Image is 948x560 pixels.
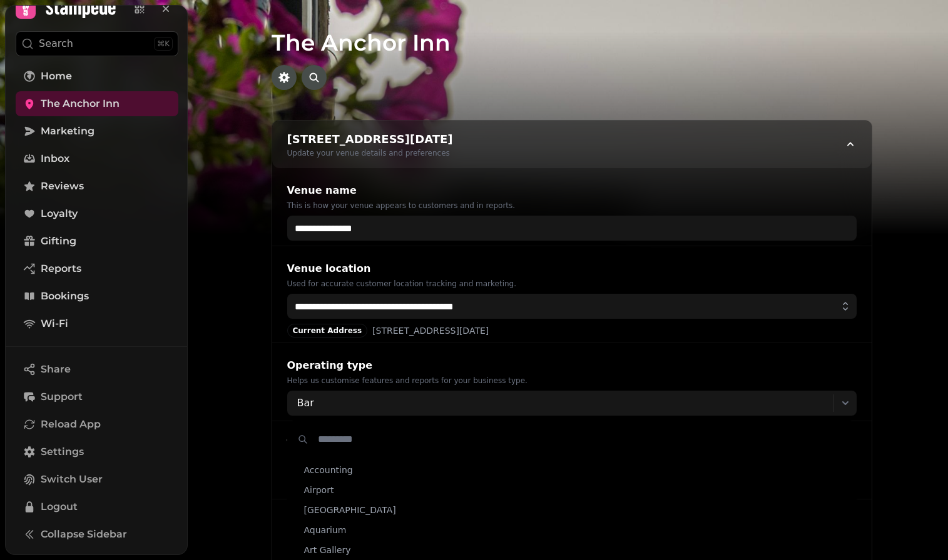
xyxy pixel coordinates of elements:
[287,376,857,386] div: Helps us customise features and reports for your business type.
[41,124,94,139] span: Marketing
[39,36,73,51] p: Search
[304,504,396,516] span: [GEOGRAPHIC_DATA]
[16,174,178,199] a: Reviews
[16,256,178,281] a: Reports
[287,148,453,158] div: Update your venue details and preferences
[41,96,120,111] span: The Anchor Inn
[304,544,351,556] span: Art Gallery
[287,261,857,276] div: Venue location
[297,396,314,411] p: Bar
[16,522,178,547] button: Collapse Sidebar
[41,316,68,331] span: Wi-Fi
[16,439,178,464] a: Settings
[41,261,81,276] span: Reports
[372,324,489,337] span: [STREET_ADDRESS][DATE]
[41,289,89,304] span: Bookings
[16,284,178,309] a: Bookings
[41,234,76,249] span: Gifting
[16,31,178,56] button: Search⌘K
[304,524,347,536] span: Aquarium
[16,412,178,437] button: Reload App
[16,119,178,144] a: Marketing
[304,484,334,496] span: Airport
[41,362,71,377] span: Share
[16,467,178,492] button: Switch User
[41,151,69,166] span: Inbox
[41,206,78,221] span: Loyalty
[41,179,84,194] span: Reviews
[16,384,178,409] button: Support
[154,37,173,51] div: ⌘K
[16,229,178,254] a: Gifting
[287,324,368,337] div: Current Address
[287,201,857,211] div: This is how your venue appears to customers and in reports.
[287,183,857,198] div: Venue name
[304,464,353,476] span: Accounting
[41,472,103,487] span: Switch User
[287,358,857,373] div: Operating type
[16,91,178,116] a: The Anchor Inn
[16,64,178,89] a: Home
[41,444,84,459] span: Settings
[287,131,453,148] div: [STREET_ADDRESS][DATE]
[41,69,72,84] span: Home
[16,311,178,336] a: Wi-Fi
[41,389,83,404] span: Support
[16,201,178,226] a: Loyalty
[41,499,78,514] span: Logout
[16,357,178,382] button: Share
[16,146,178,171] a: Inbox
[16,494,178,519] button: Logout
[41,527,127,542] span: Collapse Sidebar
[41,417,101,432] span: Reload App
[287,279,857,289] div: Used for accurate customer location tracking and marketing.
